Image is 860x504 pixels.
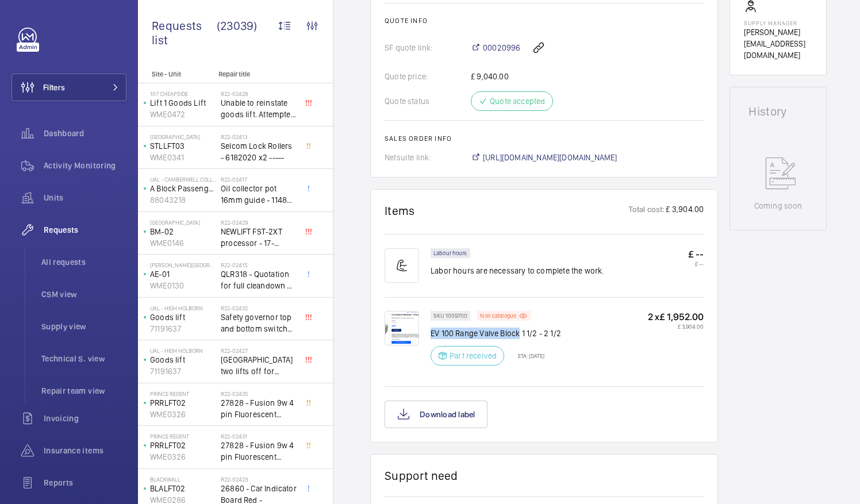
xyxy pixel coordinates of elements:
h2: R22-02413 [221,133,297,140]
span: Technical S. view [41,353,126,364]
p: Lift 1 Goods Lift [150,97,216,109]
p: 71191637 [150,323,216,334]
p: Supply manager [744,20,812,26]
p: EV 100 Range Valve Block 1 1/2 - 2 1/2 [431,328,561,339]
h2: R22-02432 [221,305,297,311]
span: Supply view [41,321,126,332]
p: ETA: [DATE] [511,352,544,359]
p: [GEOGRAPHIC_DATA] [150,133,216,140]
p: WME0326 [150,451,216,463]
p: Total cost: [628,203,665,218]
a: [URL][DOMAIN_NAME][DOMAIN_NAME] [471,152,617,163]
h1: Items [385,203,415,218]
h2: R22-02423 [221,476,297,483]
img: muscle-sm.svg [385,248,419,283]
p: WME0326 [150,409,216,420]
p: Labour hours [433,251,467,255]
span: Safety governor top and bottom switches not working from an immediate defect. Lift passenger lift... [221,311,297,334]
p: [PERSON_NAME][GEOGRAPHIC_DATA] [150,261,216,268]
p: [GEOGRAPHIC_DATA] [150,219,216,226]
p: Site - Unit [138,70,214,78]
h2: R22-02428 [221,90,297,97]
span: NEWLIFT FST-2XT processor - 17-02000003 1021,00 euros x1 [221,226,297,249]
span: [URL][DOMAIN_NAME][DOMAIN_NAME] [483,152,617,163]
p: £ 3,904.00 [648,323,704,330]
span: Activity Monitoring [44,160,126,171]
button: Download label [385,401,487,428]
span: Unable to reinstate goods lift. Attempted to swap control boards with PL2, no difference. Technic... [221,97,297,120]
span: CSM view [41,288,126,300]
span: Requests list [152,18,217,47]
p: AE-01 [150,268,216,280]
p: £ -- [688,260,704,267]
h2: R22-02429 [221,219,297,226]
p: Repair title [218,70,294,78]
p: UAL - Camberwell College of Arts [150,176,216,183]
span: All requests [41,256,126,268]
p: WME0146 [150,237,216,249]
p: Blackwall [150,476,216,483]
a: 00020996 [471,42,520,53]
p: Goods lift [150,311,216,323]
p: 71191637 [150,366,216,377]
p: WME0341 [150,152,216,163]
p: 88043218 [150,194,216,206]
p: Part received [450,350,497,361]
img: zabZmbDEsrfR49fQS3PH2gIoHQsgqZQ-8osaDEA5iMELwJDR.png [385,311,419,345]
span: Repair team view [41,385,126,397]
p: [PERSON_NAME][EMAIL_ADDRESS][DOMAIN_NAME] [744,26,812,61]
span: Insurance items [44,445,126,456]
button: Filters [11,74,126,101]
span: 27828 - Fusion 9w 4 pin Fluorescent Lamp / Bulb - Used on Prince regent lift No2 car top test con... [221,440,297,463]
h2: R22-02417 [221,176,297,183]
h2: R22-02431 [221,433,297,440]
h1: History [748,106,808,117]
p: A Block Passenger Lift 2 (B) L/H [150,183,216,194]
p: Coming soon [754,200,803,211]
p: BLALFT02 [150,483,216,494]
span: Filters [43,82,65,93]
p: 107 Cheapside [150,90,216,97]
h2: Sales order info [385,134,704,143]
p: Goods lift [150,354,216,366]
p: STLLFT03 [150,140,216,152]
span: Reports [44,477,126,488]
p: WME0472 [150,109,216,120]
p: PRRLFT02 [150,440,216,451]
h1: Support need [385,468,458,483]
p: PRRLFT02 [150,397,216,409]
p: Prince Regent [150,433,216,440]
h2: R22-02435 [221,390,297,397]
p: £ -- [688,248,704,260]
span: Dashboard [44,128,126,139]
p: 2 x £ 1,952.00 [648,311,704,323]
p: Prince Regent [150,390,216,397]
span: 00020996 [483,42,520,53]
span: Units [44,192,126,203]
p: Non catalogue [480,314,516,318]
span: Requests [44,224,126,236]
p: BM-02 [150,226,216,237]
h2: R22-02427 [221,347,297,354]
p: UAL - High Holborn [150,305,216,311]
p: £ 3,904.00 [665,203,704,218]
span: [GEOGRAPHIC_DATA] two lifts off for safety governor rope switches at top and bottom. Immediate de... [221,354,297,377]
p: SKU 1009700 [433,314,467,318]
span: Invoicing [44,413,126,424]
p: UAL - High Holborn [150,347,216,354]
h2: R22-02415 [221,261,297,268]
span: 27828 - Fusion 9w 4 pin Fluorescent Lamp / Bulb - Used on Prince regent lift No2 car top test con... [221,397,297,420]
span: Selcom Lock Rollers - 6182020 x2 ----- [221,140,297,163]
h2: Quote info [385,17,704,25]
span: Oil collector pot 16mm guide - 11482 x2 [221,183,297,206]
p: WME0130 [150,280,216,291]
p: Labor hours are necessary to complete the work. [431,265,604,276]
span: QLR318 - Quotation for full cleandown of lift and motor room at, Workspace, [PERSON_NAME][GEOGRAP... [221,268,297,291]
